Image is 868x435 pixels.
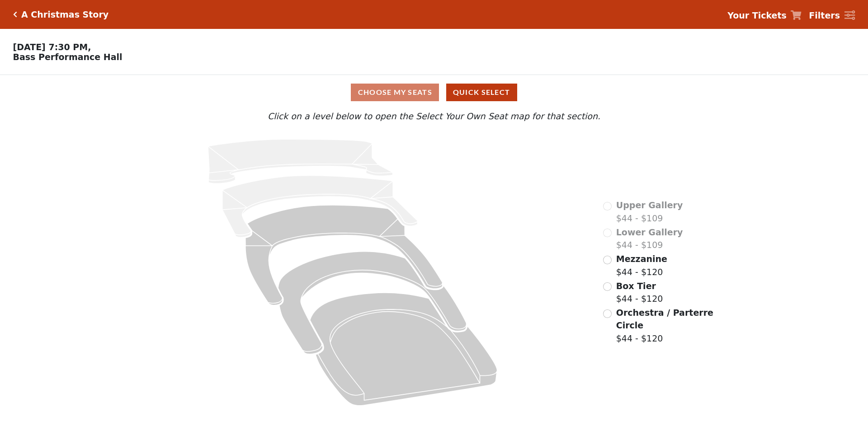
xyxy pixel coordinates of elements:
[310,293,497,406] path: Orchestra / Parterre Circle - Seats Available: 237
[616,199,683,225] label: $44 - $109
[616,200,683,210] span: Upper Gallery
[616,254,667,264] span: Mezzanine
[13,11,17,18] a: Click here to go back to filters
[809,9,855,22] a: Filters
[21,9,108,20] h5: A Christmas Story
[208,139,393,183] path: Upper Gallery - Seats Available: 0
[446,84,517,101] button: Quick Select
[115,110,753,123] p: Click on a level below to open the Select Your Own Seat map for that section.
[727,10,787,20] strong: Your Tickets
[616,253,667,278] label: $44 - $120
[616,308,713,331] span: Orchestra / Parterre Circle
[809,10,840,20] strong: Filters
[222,176,418,238] path: Lower Gallery - Seats Available: 0
[616,280,663,305] label: $44 - $120
[616,281,656,291] span: Box Tier
[616,226,683,252] label: $44 - $109
[727,9,802,22] a: Your Tickets
[616,227,683,237] span: Lower Gallery
[616,306,715,345] label: $44 - $120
